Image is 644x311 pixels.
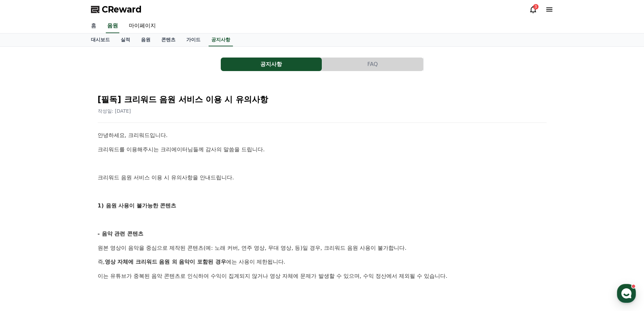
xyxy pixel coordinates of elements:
a: 설정 [87,215,130,231]
a: 대시보드 [86,34,115,46]
p: 크리워드 음원 서비스 이용 시 유의사항을 안내드립니다. [98,173,547,182]
a: 3 [529,5,537,14]
a: 공지사항 [209,34,233,46]
a: CReward [91,4,142,15]
a: 가이드 [181,34,206,46]
span: CReward [102,4,142,15]
strong: 1) 음원 사용이 불가능한 콘텐츠 [98,202,176,209]
p: 원본 영상이 음악을 중심으로 제작된 콘텐츠(예: 노래 커버, 연주 영상, 무대 영상, 등)일 경우, 크리워드 음원 사용이 불가합니다. [98,244,547,252]
a: FAQ [322,58,424,71]
a: 실적 [115,34,136,46]
a: 음원 [106,19,119,33]
div: 3 [533,4,539,9]
p: 안녕하세요, 크리워드입니다. [98,131,547,140]
span: 홈 [21,225,25,230]
span: 작성일: [DATE] [98,108,131,114]
a: 마이페이지 [123,19,161,33]
a: 음원 [136,34,156,46]
button: 공지사항 [221,58,322,71]
strong: - 음악 관련 콘텐츠 [98,230,143,237]
p: 즉, 에는 사용이 제한됩니다. [98,258,547,266]
a: 대화 [45,215,87,231]
a: 공지사항 [221,58,322,71]
span: 설정 [104,225,113,230]
h2: [필독] 크리워드 음원 서비스 이용 시 유의사항 [98,94,547,105]
button: FAQ [322,58,423,71]
p: 이는 유튜브가 중복된 음악 콘텐츠로 인식하여 수익이 집계되지 않거나 영상 자체에 문제가 발생할 수 있으며, 수익 정산에서 제외될 수 있습니다. [98,272,547,281]
span: 대화 [62,225,70,230]
a: 홈 [86,19,102,33]
strong: 영상 자체에 크리워드 음원 외 음악이 포함된 경우 [105,259,226,265]
a: 콘텐츠 [156,34,181,46]
a: 홈 [2,215,45,231]
p: 크리워드를 이용해주시는 크리에이터님들께 감사의 말씀을 드립니다. [98,145,547,154]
